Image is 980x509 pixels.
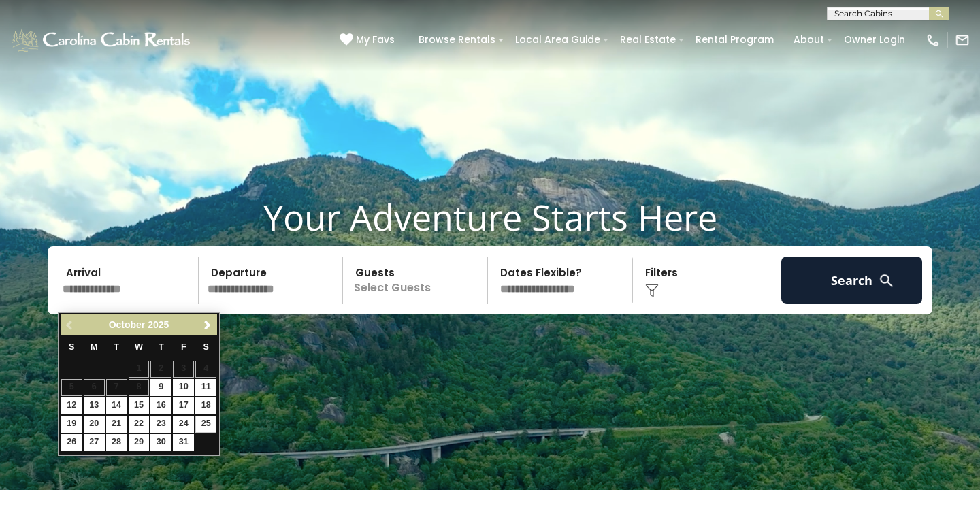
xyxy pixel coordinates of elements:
a: 28 [106,434,127,451]
a: Local Area Guide [508,29,607,50]
span: Monday [91,342,98,352]
a: 12 [61,397,82,414]
p: Select Guests [347,257,487,304]
a: 18 [195,397,216,414]
a: 24 [173,416,194,433]
span: My Favs [356,33,395,47]
a: 20 [84,416,105,433]
a: Owner Login [837,29,912,50]
span: Saturday [203,342,209,352]
a: 17 [173,397,194,414]
a: 13 [84,397,105,414]
a: 19 [61,416,82,433]
span: Friday [181,342,186,352]
a: 14 [106,397,127,414]
a: 26 [61,434,82,451]
a: 10 [173,379,194,396]
img: filter--v1.png [645,284,659,297]
a: Rental Program [689,29,781,50]
a: 30 [150,434,171,451]
a: 23 [150,416,171,433]
a: Browse Rentals [412,29,502,50]
a: About [787,29,831,50]
a: 27 [84,434,105,451]
a: My Favs [340,33,398,48]
img: White-1-1-2.png [10,27,194,54]
img: phone-regular-white.png [926,33,941,48]
span: Next [202,320,213,331]
span: October [109,319,146,330]
h1: Your Adventure Starts Here [10,196,970,238]
a: 22 [129,416,150,433]
a: 11 [195,379,216,396]
span: Wednesday [135,342,143,352]
button: Search [781,257,922,304]
a: 16 [150,397,171,414]
a: 9 [150,379,171,396]
a: Real Estate [613,29,683,50]
img: search-regular-white.png [878,272,895,289]
span: 2025 [148,319,169,330]
a: 21 [106,416,127,433]
a: 29 [129,434,150,451]
a: 31 [173,434,194,451]
span: Sunday [69,342,74,352]
a: 15 [129,397,150,414]
span: Thursday [159,342,164,352]
span: Tuesday [114,342,119,352]
a: Next [199,316,216,333]
img: mail-regular-white.png [955,33,970,48]
a: 25 [195,416,216,433]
